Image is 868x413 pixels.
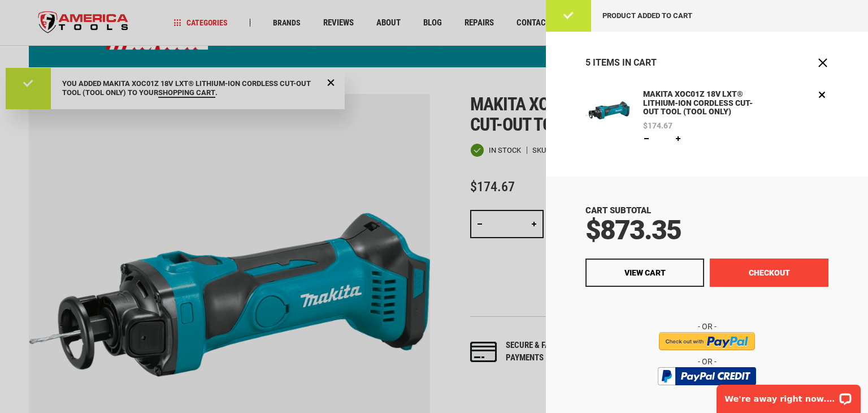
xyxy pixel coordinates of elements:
[624,268,666,277] span: View Cart
[585,214,681,246] span: $873.35
[643,122,672,130] span: $174.67
[585,205,651,216] span: Cart Subtotal
[585,88,630,145] a: MAKITA XOC01Z 18V LXT® LITHIUM-ION CORDLESS CUT-OUT TOOL (TOOL ONLY)
[585,88,630,132] img: MAKITA XOC01Z 18V LXT® LITHIUM-ION CORDLESS CUT-OUT TOOL (TOOL ONLY)
[817,57,828,68] button: Close
[585,259,704,287] a: View Cart
[585,57,591,68] span: 5
[640,88,770,118] a: MAKITA XOC01Z 18V LXT® LITHIUM-ION CORDLESS CUT-OUT TOOL (TOOL ONLY)
[602,11,692,20] span: Product added to cart
[665,388,749,401] img: btn_bml_text.png
[593,57,657,68] span: Items in Cart
[709,377,868,413] iframe: LiveChat chat widget
[710,259,828,287] button: Checkout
